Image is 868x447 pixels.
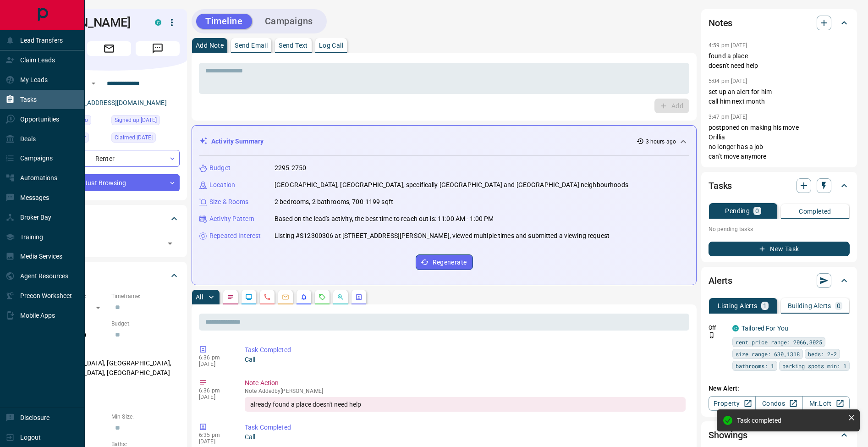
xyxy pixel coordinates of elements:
[245,378,686,388] p: Note Action
[275,231,610,241] p: Listing #S12300306 at [STREET_ADDRESS][PERSON_NAME], viewed multiple times and submitted a viewin...
[245,293,253,301] svg: Lead Browsing Activity
[709,332,715,338] svg: Push Notification Only
[38,356,180,381] p: [GEOGRAPHIC_DATA], [GEOGRAPHIC_DATA], [GEOGRAPHIC_DATA], [GEOGRAPHIC_DATA]
[646,138,676,146] p: 3 hours ago
[709,42,747,49] p: 4:59 pm [DATE]
[709,123,850,161] p: postponed on making his move Orillia no longer has a job can't move anymore
[737,417,844,424] div: Task completed
[111,413,180,421] p: Min Size:
[199,361,231,367] p: [DATE]
[199,438,231,445] p: [DATE]
[275,197,393,207] p: 2 bedrooms, 2 bathrooms, 700-1199 sqft
[245,345,686,355] p: Task Completed
[799,208,831,215] p: Completed
[709,384,850,393] p: New Alert:
[264,293,271,301] svg: Calls
[709,87,850,106] p: set up an alert for him call him next month
[837,303,841,309] p: 0
[245,397,686,412] div: already found a place doesn't need help
[38,265,180,287] div: Criteria
[763,303,767,309] p: 1
[709,178,732,193] h2: Tasks
[736,361,774,370] span: bathrooms: 1
[709,16,732,30] h2: Notes
[709,222,850,236] p: No pending tasks
[111,320,180,328] p: Budget:
[38,150,180,167] div: Renter
[709,324,727,332] p: Off
[245,355,686,364] p: Call
[736,337,822,347] span: rent price range: 2066,3025
[136,41,180,56] span: Message
[196,294,203,300] p: All
[235,42,268,49] p: Send Email
[196,14,252,29] button: Timeline
[196,42,224,49] p: Add Note
[199,432,231,438] p: 6:35 pm
[209,180,235,190] p: Location
[319,42,343,49] p: Log Call
[38,208,180,230] div: Tags
[709,428,747,442] h2: Showings
[725,208,750,214] p: Pending
[164,237,176,250] button: Open
[808,349,837,359] span: beds: 2-2
[199,354,231,361] p: 6:36 pm
[111,132,180,145] div: Mon Dec 18 2023
[742,325,788,332] a: Tailored For You
[63,99,167,106] a: [EMAIL_ADDRESS][DOMAIN_NAME]
[245,432,686,442] p: Call
[802,396,850,411] a: Mr.Loft
[256,14,322,29] button: Campaigns
[87,41,131,56] span: Email
[211,137,264,146] p: Activity Summary
[275,163,306,173] p: 2295-2750
[319,293,326,301] svg: Requests
[199,394,231,400] p: [DATE]
[245,423,686,432] p: Task Completed
[111,292,180,300] p: Timeframe:
[88,78,99,89] button: Open
[209,197,249,207] p: Size & Rooms
[245,388,686,394] p: Note Added by [PERSON_NAME]
[355,293,363,301] svg: Agent Actions
[38,15,141,30] h1: [PERSON_NAME]
[115,116,157,125] span: Signed up [DATE]
[155,19,161,26] div: condos.ca
[38,385,180,393] p: Motivation:
[275,180,628,190] p: [GEOGRAPHIC_DATA], [GEOGRAPHIC_DATA], specifically [GEOGRAPHIC_DATA] and [GEOGRAPHIC_DATA] neighb...
[300,293,308,301] svg: Listing Alerts
[227,293,234,301] svg: Notes
[38,348,180,356] p: Areas Searched:
[275,214,494,224] p: Based on the lead's activity, the best time to reach out is: 11:00 AM - 1:00 PM
[755,208,759,214] p: 0
[732,325,739,331] div: condos.ca
[782,361,846,370] span: parking spots min: 1
[279,42,308,49] p: Send Text
[199,133,689,150] div: Activity Summary3 hours ago
[709,114,747,120] p: 3:47 pm [DATE]
[282,293,289,301] svg: Emails
[111,115,180,128] div: Thu Jul 21 2022
[709,424,850,446] div: Showings
[709,270,850,292] div: Alerts
[416,254,473,270] button: Regenerate
[209,163,231,173] p: Budget
[337,293,344,301] svg: Opportunities
[755,396,802,411] a: Condos
[718,303,758,309] p: Listing Alerts
[788,303,831,309] p: Building Alerts
[709,12,850,34] div: Notes
[709,51,850,71] p: found a place doesn't need help
[209,231,261,241] p: Repeated Interest
[709,273,732,288] h2: Alerts
[709,175,850,197] div: Tasks
[709,242,850,256] button: New Task
[115,133,153,142] span: Claimed [DATE]
[709,78,747,84] p: 5:04 pm [DATE]
[199,387,231,394] p: 6:36 pm
[736,349,800,359] span: size range: 630,1318
[38,174,180,191] div: Just Browsing
[209,214,254,224] p: Activity Pattern
[709,396,756,411] a: Property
